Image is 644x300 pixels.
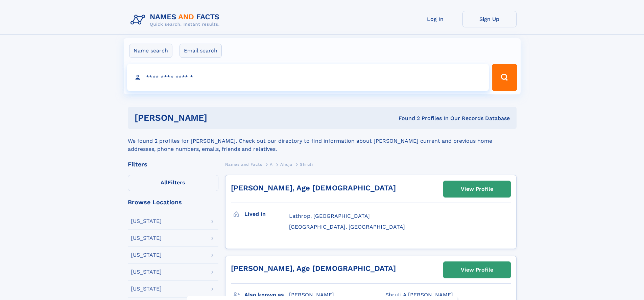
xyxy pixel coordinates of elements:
a: View Profile [444,262,510,278]
a: View Profile [444,181,510,197]
a: Names and Facts [225,160,262,168]
a: [PERSON_NAME], Age [DEMOGRAPHIC_DATA] [231,184,396,192]
h1: [PERSON_NAME] [135,114,303,122]
span: Ahuja [280,162,292,167]
span: A [270,162,273,167]
div: [US_STATE] [131,252,162,258]
div: Filters [128,161,218,167]
h3: Lived in [244,208,289,220]
a: A [270,160,273,168]
span: [GEOGRAPHIC_DATA], [GEOGRAPHIC_DATA] [289,224,405,230]
a: [PERSON_NAME], Age [DEMOGRAPHIC_DATA] [231,264,396,273]
label: Email search [180,44,222,58]
label: Name search [129,44,172,58]
input: search input [127,64,489,91]
a: Sign Up [462,11,517,27]
span: [PERSON_NAME] [289,292,334,298]
div: [US_STATE] [131,286,162,292]
div: Browse Locations [128,199,218,205]
span: Shruti A [PERSON_NAME] [385,292,453,298]
div: View Profile [461,181,493,197]
div: [US_STATE] [131,269,162,275]
div: We found 2 profiles for [PERSON_NAME]. Check out our directory to find information about [PERSON_... [128,129,517,153]
label: Filters [128,175,218,191]
span: Lathrop, [GEOGRAPHIC_DATA] [289,213,370,219]
a: Ahuja [280,160,292,168]
button: Search Button [492,64,517,91]
div: View Profile [461,262,493,278]
div: [US_STATE] [131,218,162,224]
div: [US_STATE] [131,235,162,241]
img: Logo Names and Facts [128,11,225,29]
span: All [161,179,168,186]
a: Log In [408,11,462,27]
div: Found 2 Profiles In Our Records Database [303,115,510,122]
span: Shruti [300,162,313,167]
